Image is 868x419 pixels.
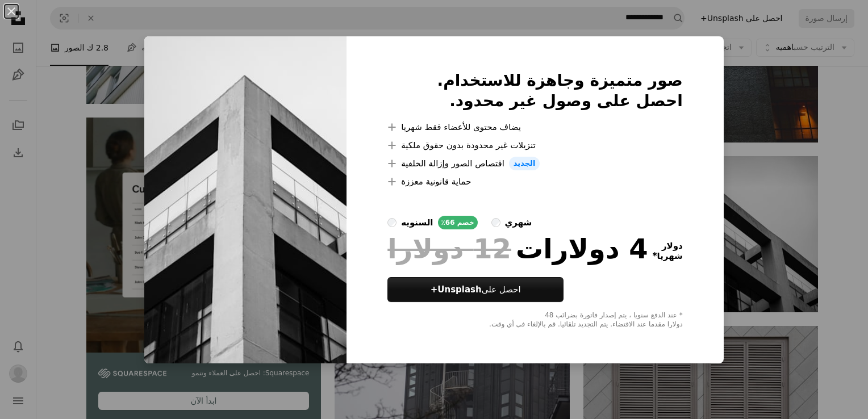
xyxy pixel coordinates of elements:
span: دولار [653,241,683,251]
font: اقتصاص الصور وإزالة الخلفية [401,157,504,170]
div: خصم 66٪ [438,216,478,229]
strong: Unsplash+ [431,284,482,295]
h2: صور متميزة وجاهزة للاستخدام. احصل على وصول غير محدود. [387,70,683,111]
img: premium_photo-1733864995407-ee46d82dfeb5 [144,36,347,363]
div: شهري [505,216,532,229]
font: شهريا [657,251,683,261]
span: الجديد [509,157,540,170]
font: يضاف محتوى للأعضاء فقط شهريا [401,120,521,134]
a: احصل علىUnsplash+ [387,277,564,302]
font: حماية قانونية معززة [401,175,471,188]
input: شهري [491,218,500,227]
span: 12 دولارا [387,234,511,263]
font: تنزيلات غير محدودة بدون حقوق ملكية [401,139,536,152]
input: السنويهخصم 66٪ [387,218,397,227]
div: * عند الدفع سنويا ، يتم إصدار فاتورة بضرائب 48 دولارا مقدما عند الاقتضاء. يتم التجديد تلقائيا. قم... [387,311,683,329]
font: 4 دولارات [516,234,648,263]
div: السنويه [401,216,433,229]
